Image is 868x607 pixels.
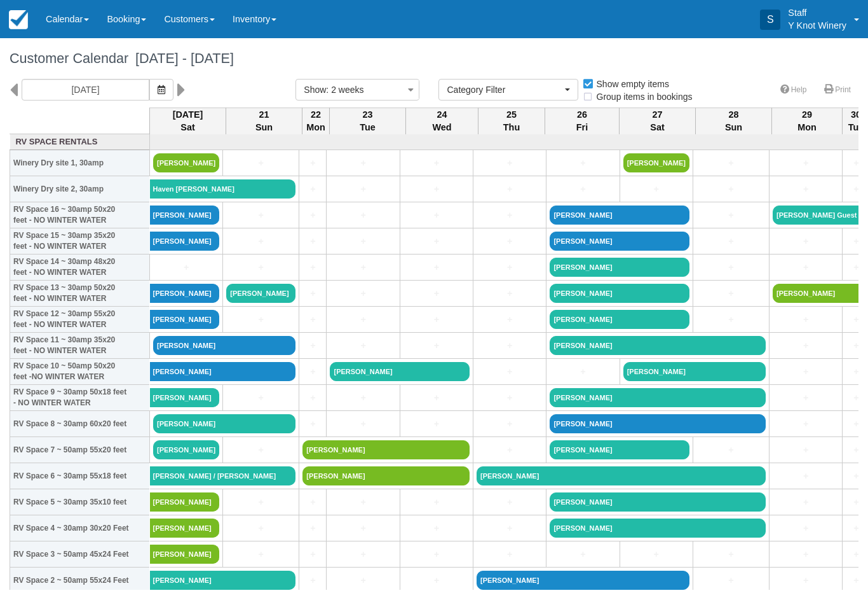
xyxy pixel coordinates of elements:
a: [PERSON_NAME] / [PERSON_NAME] [150,466,296,485]
th: Winery Dry site 2, 30amp [10,176,150,202]
a: + [846,443,866,457]
button: Category Filter [438,79,578,101]
a: + [226,157,295,170]
a: [PERSON_NAME] [150,388,220,407]
a: + [773,417,839,431]
a: + [846,391,866,405]
a: + [696,235,766,248]
a: + [302,365,323,379]
a: + [302,313,323,326]
th: 27 Sat [620,108,696,134]
a: + [477,209,543,222]
a: + [302,496,323,509]
span: Group items in bookings [582,92,703,101]
a: RV Space Rentals [13,136,147,148]
th: RV Space 7 ~ 50amp 55x20 feet [10,437,150,463]
a: [PERSON_NAME] [153,440,219,459]
a: + [773,157,839,170]
th: RV Space 10 ~ 50amp 50x20 feet -NO WINTER WATER [10,359,150,385]
a: [PERSON_NAME] [550,336,766,355]
a: + [330,548,396,561]
a: + [773,496,839,509]
a: + [226,391,295,405]
a: [PERSON_NAME] [477,466,766,485]
a: + [226,235,295,248]
a: [PERSON_NAME] [302,440,470,459]
a: [PERSON_NAME] [477,571,689,590]
a: + [302,339,323,352]
a: [PERSON_NAME] [302,466,470,485]
a: [PERSON_NAME] [550,492,766,512]
th: RV Space 6 ~ 30amp 55x18 feet [10,463,150,489]
a: + [403,391,470,405]
a: + [403,209,470,222]
a: + [403,522,470,535]
a: + [846,574,866,587]
a: [PERSON_NAME] Guest [773,206,866,225]
div: S [760,10,780,30]
a: + [330,417,396,431]
a: + [773,235,839,248]
a: + [846,522,866,535]
a: + [302,391,323,405]
th: RV Space 12 ~ 30amp 55x20 feet - NO WINTER WATER [10,307,150,333]
span: Category Filter [447,83,562,96]
span: Show empty items [582,79,679,88]
a: + [773,574,839,587]
a: [PERSON_NAME] [550,388,766,407]
a: + [403,287,470,300]
a: + [846,548,866,561]
a: + [403,496,470,509]
a: [PERSON_NAME] [550,258,689,277]
label: Group items in bookings [582,87,701,106]
a: + [773,339,839,352]
a: + [477,443,543,457]
a: [PERSON_NAME] [773,284,866,303]
a: + [773,313,839,326]
th: 23 Tue [330,108,406,134]
a: + [550,548,616,561]
a: [PERSON_NAME] [550,206,689,225]
a: + [403,548,470,561]
a: + [330,209,396,222]
a: [PERSON_NAME] [550,414,766,433]
a: + [696,574,766,587]
a: + [330,157,396,170]
a: + [477,261,543,274]
a: + [477,365,543,379]
a: + [330,574,396,587]
a: + [477,235,543,248]
th: RV Space 14 ~ 30amp 48x20 feet - NO WINTER WATER [10,255,150,281]
a: [PERSON_NAME] [330,362,470,381]
a: + [773,391,839,405]
a: + [302,287,323,300]
a: + [226,496,295,509]
th: RV Space 2 ~ 50amp 55x24 Feet [10,568,150,594]
a: + [403,313,470,326]
a: + [550,365,616,379]
a: + [302,183,323,196]
th: 24 Wed [406,108,478,134]
span: : 2 weeks [326,85,363,95]
button: Show: 2 weeks [295,79,419,101]
th: RV Space 3 ~ 50amp 45x24 Feet [10,541,150,568]
a: + [696,183,766,196]
a: [PERSON_NAME] [153,414,295,433]
a: [PERSON_NAME] [550,519,766,538]
a: + [477,417,543,431]
a: + [302,157,323,170]
a: [PERSON_NAME] [150,545,220,564]
a: + [302,522,323,535]
a: [PERSON_NAME] [153,336,295,355]
a: + [846,261,866,274]
a: [PERSON_NAME] [150,571,296,590]
a: + [550,183,616,196]
a: + [403,339,470,352]
a: + [696,157,766,170]
a: + [773,443,839,457]
a: + [773,365,839,379]
a: + [550,157,616,170]
a: [PERSON_NAME] [150,206,220,225]
a: + [477,157,543,170]
a: + [477,496,543,509]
